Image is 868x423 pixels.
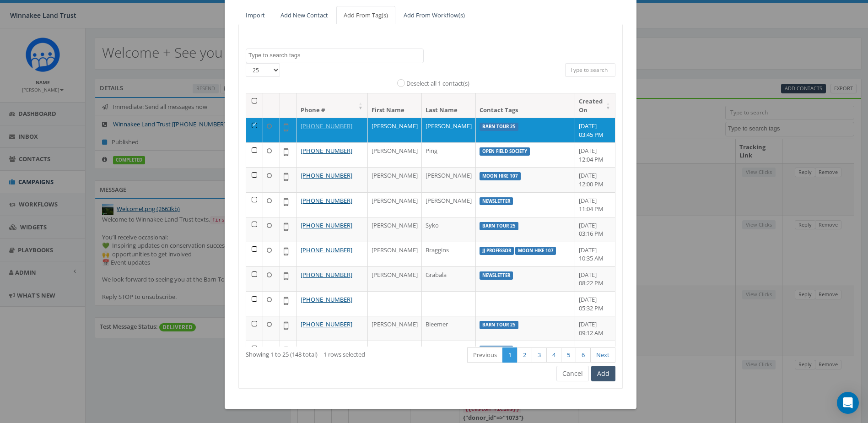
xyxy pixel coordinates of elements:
td: [PERSON_NAME] [422,341,476,365]
a: Previous [467,347,503,363]
button: Add [591,366,615,381]
a: Add New Contact [273,6,335,25]
input: Type to search [565,63,615,77]
a: [PHONE_NUMBER] [301,221,352,229]
label: Deselect all 1 contact(s) [406,79,469,88]
div: Showing 1 to 25 (148 total) [246,347,392,359]
span: 1 rows selected [323,350,365,358]
a: [PHONE_NUMBER] [301,171,352,179]
td: Ping [422,142,476,167]
a: 1 [502,347,518,363]
a: [PHONE_NUMBER] [301,146,352,155]
a: [PHONE_NUMBER] [301,246,352,254]
td: Syko [422,217,476,242]
td: [DATE] 10:35 AM [575,242,615,266]
button: Cancel [556,366,589,381]
td: [PERSON_NAME] [368,266,422,291]
label: JJ Professor [480,247,514,255]
div: Open Intercom Messenger [837,392,859,414]
td: [DATE] 12:00 PM [575,167,615,192]
th: Created On: activate to sort column ascending [575,93,615,118]
a: 6 [576,347,591,363]
a: 3 [532,347,547,363]
td: Bleemer [422,316,476,341]
label: Open Field Society [480,147,530,156]
a: [PHONE_NUMBER] [301,320,352,328]
td: [PERSON_NAME] [368,217,422,242]
td: [PERSON_NAME] [368,192,422,217]
label: Newsletter [480,346,513,354]
td: [PERSON_NAME] [368,341,422,365]
a: Import [238,6,272,25]
a: 5 [561,347,576,363]
a: [PHONE_NUMBER] [301,271,352,279]
td: [PERSON_NAME] [368,118,422,142]
a: Next [590,347,615,363]
td: [PERSON_NAME] [368,316,422,341]
td: [PERSON_NAME] [368,242,422,266]
a: 4 [546,347,561,363]
th: Contact Tags [476,93,575,118]
td: [DATE] 03:45 PM [575,118,615,142]
td: [DATE] 12:04 PM [575,142,615,167]
label: Moon Hike 107 [515,247,556,255]
td: [PERSON_NAME] [368,167,422,192]
label: Newsletter [480,271,513,280]
label: Barn Tour 25 [480,222,518,230]
td: Braggins [422,242,476,266]
th: Last Name [422,93,476,118]
label: Moon Hike 107 [480,172,521,180]
td: [PERSON_NAME] [422,192,476,217]
a: 2 [517,347,532,363]
a: [PHONE_NUMBER] [301,122,352,130]
td: [PERSON_NAME] [422,118,476,142]
td: Grabala [422,266,476,291]
label: Barn Tour 25 [480,123,518,131]
td: [DATE] 10:31 AM [575,341,615,365]
a: [PHONE_NUMBER] [301,345,352,353]
a: Add From Tag(s) [336,6,395,25]
td: [DATE] 08:22 PM [575,266,615,291]
td: [DATE] 09:12 AM [575,316,615,341]
td: [PERSON_NAME] [368,142,422,167]
a: Add From Workflow(s) [396,6,472,25]
th: Phone #: activate to sort column ascending [297,93,368,118]
label: Barn Tour 25 [480,321,518,329]
td: [DATE] 05:32 PM [575,291,615,316]
td: [PERSON_NAME] [422,167,476,192]
textarea: Search [248,51,423,60]
a: [PHONE_NUMBER] [301,196,352,205]
th: First Name [368,93,422,118]
a: [PHONE_NUMBER] [301,295,352,304]
label: Newsletter [480,197,513,206]
td: [DATE] 03:16 PM [575,217,615,242]
td: [DATE] 11:04 PM [575,192,615,217]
